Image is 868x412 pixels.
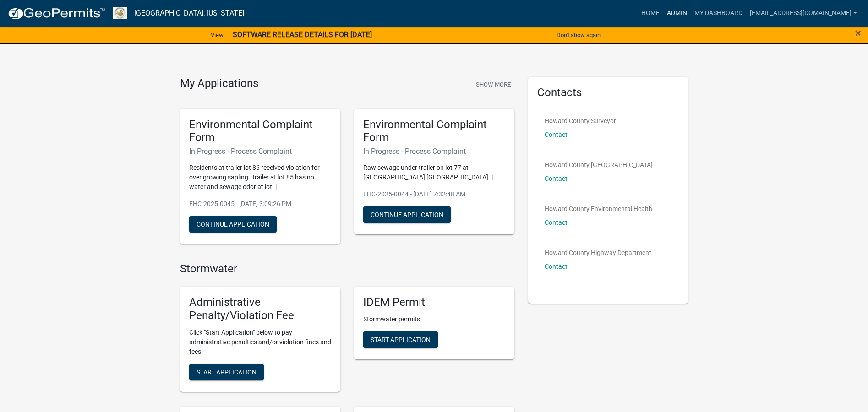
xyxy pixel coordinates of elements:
button: Show More [472,77,514,92]
span: Start Application [197,368,257,375]
img: Howard County, Indiana [113,7,127,19]
p: Howard County Surveyor [545,118,616,124]
span: × [855,27,861,39]
a: Contact [545,263,568,270]
a: Contact [545,131,568,138]
p: Howard County [GEOGRAPHIC_DATA] [545,162,653,168]
p: Howard County Highway Department [545,249,651,256]
p: Residents at trailer lot 86 received violation for over growing sapling. Trailer at lot 85 has no... [189,163,331,192]
h5: Environmental Complaint Form [363,118,505,145]
span: Start Application [371,336,431,343]
a: View [207,27,227,43]
h5: Environmental Complaint Form [189,118,331,145]
p: EHC-2025-0045 - [DATE] 3:09:26 PM [189,199,331,209]
h5: Contacts [537,86,679,99]
h5: Administrative Penalty/Violation Fee [189,296,331,322]
button: Continue Application [189,216,277,233]
strong: SOFTWARE RELEASE DETAILS FOR [DATE] [233,30,372,39]
button: Don't show again [553,27,604,43]
a: My Dashboard [691,5,746,22]
button: Start Application [189,364,264,380]
a: Contact [545,219,568,226]
p: Click "Start Application" below to pay administrative penalties and/or violation fines and fees. [189,328,331,357]
h5: IDEM Permit [363,296,505,309]
button: Continue Application [363,206,451,223]
h6: In Progress - Process Complaint [363,147,505,156]
a: [GEOGRAPHIC_DATA], [US_STATE] [134,5,244,21]
button: Close [855,27,861,38]
a: [EMAIL_ADDRESS][DOMAIN_NAME] [746,5,861,22]
h6: In Progress - Process Complaint [189,147,331,156]
h4: Stormwater [180,262,514,276]
h4: My Applications [180,77,258,91]
button: Start Application [363,331,438,348]
a: Contact [545,175,568,182]
p: Raw sewage under trailer on lot 77 at [GEOGRAPHIC_DATA] [GEOGRAPHIC_DATA]. | [363,163,505,182]
a: Home [638,5,663,22]
a: Admin [663,5,691,22]
p: Stormwater permits [363,314,505,324]
p: Howard County Environmental Health [545,206,652,212]
p: EHC-2025-0044 - [DATE] 7:32:48 AM [363,190,505,199]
